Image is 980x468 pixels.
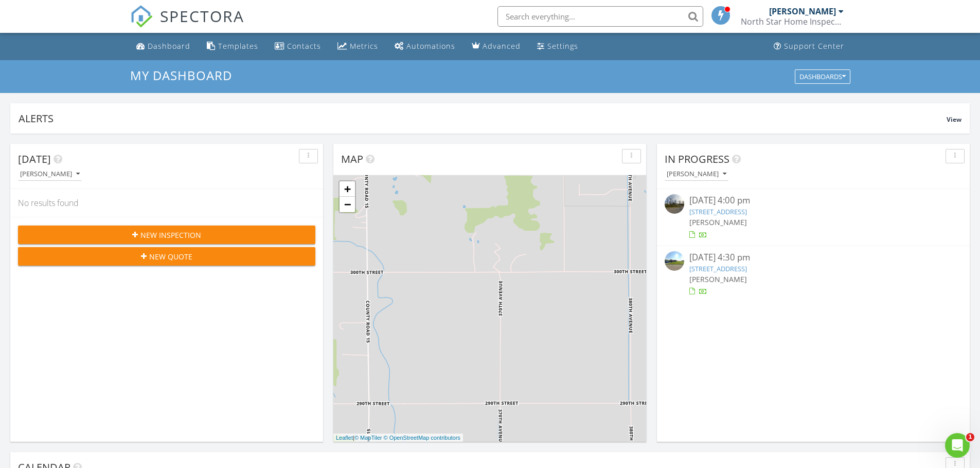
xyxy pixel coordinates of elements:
input: Search everything... [497,6,703,27]
span: [DATE] [18,152,51,166]
a: Zoom in [340,181,355,197]
div: Settings [547,41,578,51]
span: New Inspection [140,230,201,240]
div: Support Center [784,41,844,51]
a: Leaflet [336,435,353,441]
div: [DATE] 4:00 pm [689,194,937,207]
img: streetview [665,194,684,214]
div: [PERSON_NAME] [20,171,80,178]
div: Dashboard [148,41,190,51]
a: Automations (Basic) [390,37,459,56]
div: Advanced [483,41,521,51]
a: Metrics [333,37,382,56]
span: My Dashboard [130,67,232,84]
div: Dashboards [799,73,846,80]
button: [PERSON_NAME] [18,167,82,181]
div: Contacts [287,41,321,51]
a: Support Center [770,37,848,56]
div: Alerts [19,111,947,125]
iframe: Intercom live chat [945,433,970,458]
div: No results found [10,189,323,217]
span: Map [341,152,363,166]
button: [PERSON_NAME] [665,167,728,181]
div: Metrics [350,41,378,51]
span: [PERSON_NAME] [689,217,747,227]
div: | [333,434,463,442]
div: [PERSON_NAME] [769,6,836,16]
a: © OpenStreetMap contributors [384,435,460,441]
span: In Progress [665,152,729,166]
div: North Star Home Inspection [741,16,844,27]
img: The Best Home Inspection Software - Spectora [130,5,153,28]
span: [PERSON_NAME] [689,274,747,284]
a: Advanced [468,37,525,56]
span: SPECTORA [160,5,244,27]
a: [DATE] 4:00 pm [STREET_ADDRESS] [PERSON_NAME] [665,194,962,240]
button: Dashboards [795,69,850,84]
a: Contacts [271,37,325,56]
a: © MapTiler [354,435,382,441]
a: Dashboard [132,37,194,56]
span: View [947,115,961,124]
span: 1 [966,433,974,441]
a: Zoom out [340,197,355,212]
img: streetview [665,251,684,271]
a: [STREET_ADDRESS] [689,264,747,273]
a: [STREET_ADDRESS] [689,207,747,216]
div: Templates [218,41,258,51]
a: [DATE] 4:30 pm [STREET_ADDRESS] [PERSON_NAME] [665,251,962,297]
a: SPECTORA [130,14,244,35]
a: Templates [203,37,262,56]
div: [PERSON_NAME] [667,171,726,178]
span: New Quote [149,251,192,262]
button: New Inspection [18,226,315,244]
a: Settings [533,37,582,56]
div: [DATE] 4:30 pm [689,251,937,264]
div: Automations [406,41,455,51]
button: New Quote [18,247,315,266]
